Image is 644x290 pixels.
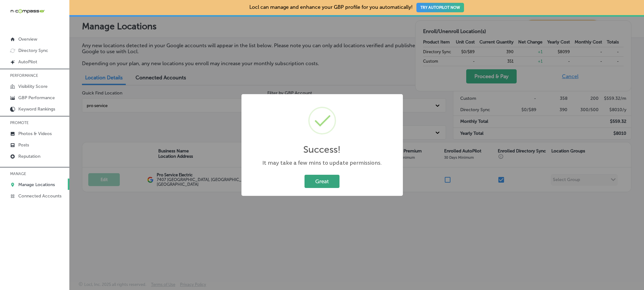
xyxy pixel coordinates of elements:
p: Connected Accounts [18,193,61,199]
div: It may take a few mins to update permissions. [248,159,397,167]
h2: Success! [303,144,341,155]
p: Photos & Videos [18,131,52,136]
p: GBP Performance [18,95,55,100]
p: Reputation [18,154,40,159]
p: Keyword Rankings [18,106,55,112]
p: Posts [18,142,29,148]
button: Great [305,175,339,188]
img: 660ab0bf-5cc7-4cb8-ba1c-48b5ae0f18e60NCTV_CLogo_TV_Black_-500x88.png [10,8,45,14]
p: Overview [18,37,37,42]
button: TRY AUTOPILOT NOW [416,3,464,12]
p: AutoPilot [18,59,37,65]
p: Directory Sync [18,48,48,53]
p: Manage Locations [18,182,55,187]
p: Visibility Score [18,84,48,89]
